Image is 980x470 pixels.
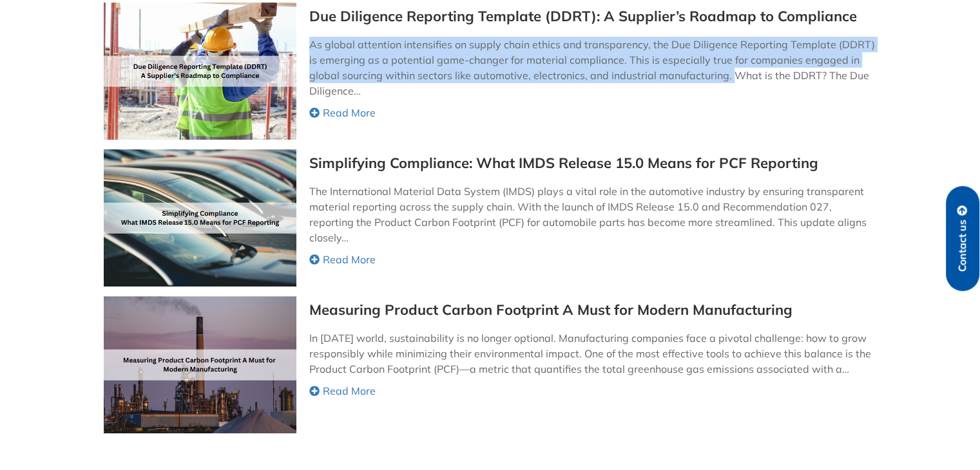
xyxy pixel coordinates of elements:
[323,252,376,267] span: Read More
[946,186,979,291] a: Contact us
[309,252,876,267] a: Read More
[309,383,876,399] a: Read More
[323,383,376,399] span: Read More
[309,330,876,377] p: In [DATE] world, sustainability is no longer optional. Manufacturing companies face a pivotal cha...
[309,303,793,317] a: Measuring Product Carbon Footprint A Must for Modern Manufacturing
[309,156,818,171] a: Simplifying Compliance: What IMDS Release 15.0 Means for PCF Reporting
[957,220,968,272] span: Contact us
[323,105,376,120] span: Read More
[309,9,857,24] a: Due Diligence Reporting Template (DDRT): A Supplier’s Roadmap to Compliance
[309,105,876,120] a: Read More
[309,183,876,245] p: The International Material Data System (IMDS) plays a vital role in the automotive industry by en...
[309,37,876,99] p: As global attention intensifies on supply chain ethics and transparency, the Due Diligence Report...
